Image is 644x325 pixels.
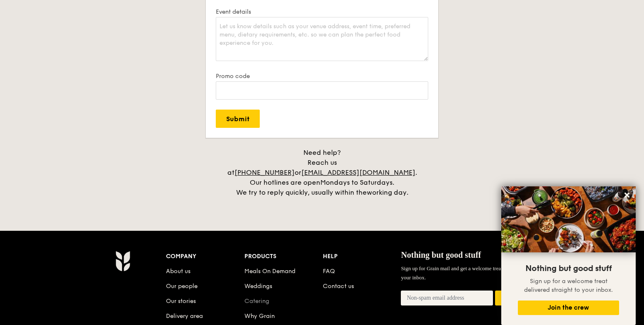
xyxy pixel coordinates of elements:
[218,148,426,198] div: Need help? Reach us at or . Our hotlines are open We try to reply quickly, usually within the
[244,251,323,262] div: Products
[216,17,428,61] textarea: Let us know details such as your venue address, event time, preferred menu, dietary requirements,...
[501,186,636,252] img: DSC07876-Edit02-Large.jpeg
[115,251,130,271] img: AYc88T3wAAAABJRU5ErkJggg==
[495,291,558,306] button: Join the crew
[323,251,401,262] div: Help
[216,73,428,80] label: Promo code
[525,264,612,274] span: Nothing but good stuff
[166,251,244,262] div: Company
[234,169,295,176] a: [PHONE_NUMBER]
[244,283,272,290] a: Weddings
[166,283,198,290] a: Our people
[401,250,481,259] span: Nothing but good stuff
[323,283,354,290] a: Contact us
[620,188,634,202] button: Close
[320,178,394,186] span: Mondays to Saturdays.
[401,291,493,305] input: Non-spam email address
[244,313,275,320] a: Why Grain
[524,278,613,293] span: Sign up for a welcome treat delivered straight to your inbox.
[244,268,295,275] a: Meals On Demand
[216,110,260,128] input: Submit
[166,313,203,320] a: Delivery area
[323,268,335,275] a: FAQ
[166,298,196,305] a: Our stories
[244,298,269,305] a: Catering
[301,169,415,176] a: [EMAIL_ADDRESS][DOMAIN_NAME]
[518,301,619,315] button: Join the crew
[166,268,190,275] a: About us
[216,8,428,15] label: Event details
[367,188,408,196] span: working day.
[401,265,547,281] span: Sign up for Grain mail and get a welcome treat delivered straight to your inbox.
